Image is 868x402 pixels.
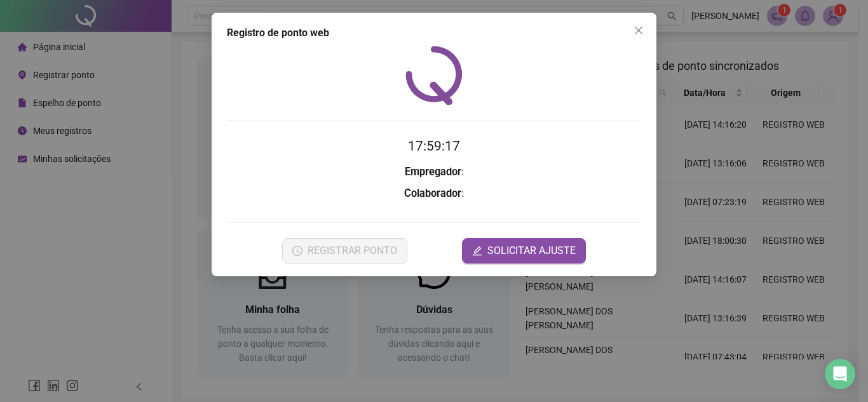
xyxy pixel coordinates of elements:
[405,166,461,178] strong: Empregador
[628,20,649,41] button: Close
[408,138,460,154] time: 17:59:17
[227,185,641,202] h3: :
[227,164,641,180] h3: :
[462,238,586,264] button: editSOLICITAR AJUSTE
[825,359,855,389] div: Open Intercom Messenger
[472,246,482,256] span: edit
[634,25,644,36] span: close
[282,238,407,264] button: REGISTRAR PONTO
[487,243,576,258] span: SOLICITAR AJUSTE
[227,25,641,41] div: Registro de ponto web
[405,46,463,105] img: QRPoint
[404,187,461,199] strong: Colaborador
